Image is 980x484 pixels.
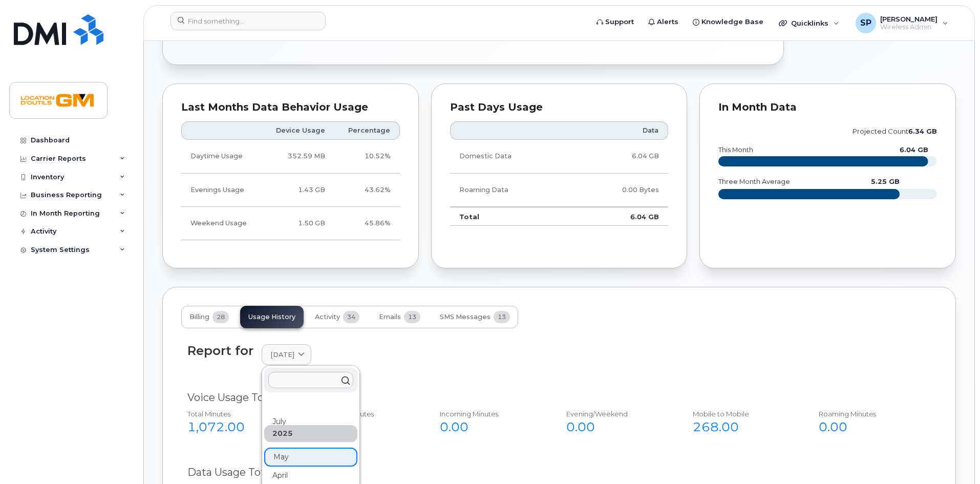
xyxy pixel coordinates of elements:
[871,178,900,185] text: 5.25 GB
[440,313,491,321] span: SMS Messages
[572,174,668,207] td: 0.00 Bytes
[819,409,923,419] div: Roaming Minutes
[189,313,209,321] span: Billing
[860,17,871,29] span: SP
[589,12,641,32] a: Support
[440,418,544,436] div: 0.00
[262,344,311,365] a: [DATE]
[494,311,510,323] span: 13
[262,140,334,173] td: 352.59 MB
[270,350,294,360] span: [DATE]
[450,207,572,226] td: Total
[908,128,937,135] tspan: 6.34 GB
[181,174,400,207] tr: Weekdays from 6:00pm to 8:00am
[181,174,262,207] td: Evenings Usage
[880,15,938,23] span: [PERSON_NAME]
[187,344,253,357] div: Report for
[314,409,418,419] div: Outgoing minutes
[791,19,828,27] span: Quicklinks
[641,12,686,32] a: Alerts
[334,121,400,140] th: Percentage
[605,17,634,27] span: Support
[171,12,326,30] input: Find something...
[187,409,291,419] div: Total Minutes
[181,102,400,113] div: Last Months Data Behavior Usage
[262,174,334,207] td: 1.43 GB
[686,12,771,32] a: Knowledge Base
[212,311,229,323] span: 28
[181,207,262,240] td: Weekend Usage
[848,13,955,33] div: Sumit Patel
[440,409,544,419] div: Incoming Minutes
[404,311,420,323] span: 13
[314,418,418,436] div: 781.00
[334,174,400,207] td: 43.62%
[181,140,262,173] td: Daytime Usage
[315,313,340,321] span: Activity
[693,418,797,436] div: 268.00
[819,418,923,436] div: 0.00
[264,425,357,442] div: 2025
[262,121,334,140] th: Device Usage
[657,17,678,27] span: Alerts
[181,207,400,240] tr: Friday from 6:00pm to Monday 8:00am
[187,418,291,436] div: 1,072.00
[450,140,572,173] td: Domestic Data
[450,174,572,207] td: Roaming Data
[334,207,400,240] td: 45.86%
[334,140,400,173] td: 10.52%
[718,178,790,185] text: three month average
[701,17,763,27] span: Knowledge Base
[450,102,669,113] div: Past Days Usage
[264,467,357,484] div: April
[572,207,668,226] td: 6.04 GB
[718,102,937,113] div: In Month Data
[264,413,357,430] div: July
[572,121,668,140] th: Data
[572,140,668,173] td: 6.04 GB
[187,465,931,480] div: Data Usage Total $0.00
[880,23,938,31] span: Wireless Admin
[187,390,931,405] div: Voice Usage Total $0.00
[566,409,670,419] div: Evening/Weekend
[693,409,797,419] div: Mobile to Mobile
[718,146,753,154] text: this month
[262,207,334,240] td: 1.50 GB
[566,418,670,436] div: 0.00
[772,13,846,33] div: Quicklinks
[853,128,937,135] text: projected count
[264,430,357,447] div: June
[379,313,401,321] span: Emails
[900,146,928,154] text: 6.04 GB
[343,311,359,323] span: 34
